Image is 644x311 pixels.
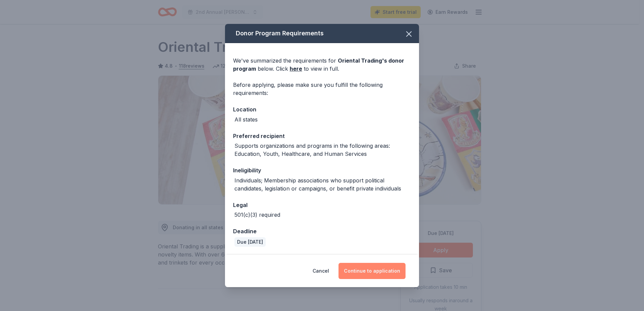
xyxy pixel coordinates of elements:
div: Ineligibility [233,166,411,175]
div: 501(c)(3) required [234,211,280,219]
div: Before applying, please make sure you fulfill the following requirements: [233,81,411,97]
button: Cancel [313,263,329,279]
div: We've summarized the requirements for below. Click to view in full. [233,57,411,73]
div: All states [234,115,258,124]
div: Location [233,105,411,114]
button: Continue to application [339,263,406,279]
div: Legal [233,201,411,209]
div: Donor Program Requirements [225,24,419,43]
div: Individuals; Membership associations who support political candidates, legislation or campaigns, ... [234,176,411,193]
div: Supports organizations and programs in the following areas: Education, Youth, Healthcare, and Hum... [234,142,411,158]
div: Preferred recipient [233,132,411,140]
a: here [290,65,302,73]
div: Due [DATE] [234,237,266,247]
div: Deadline [233,227,411,236]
